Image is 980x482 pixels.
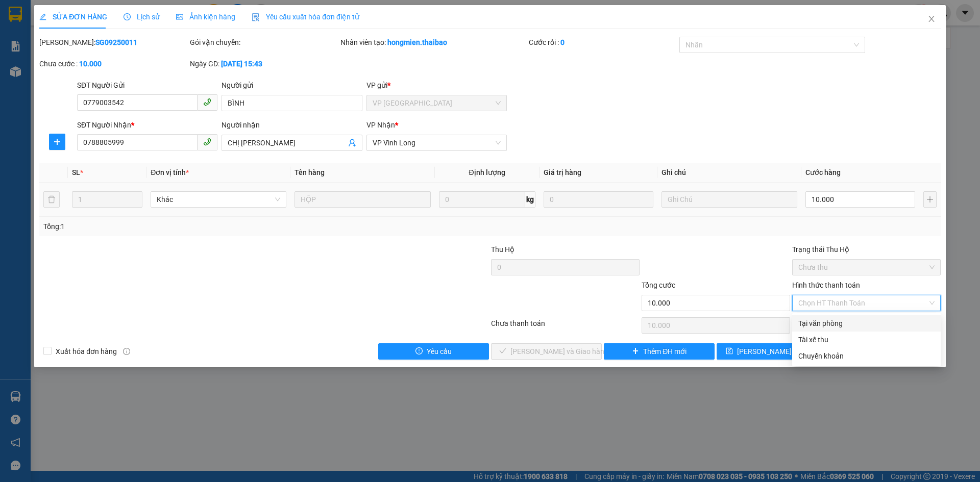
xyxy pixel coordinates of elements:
span: user-add [348,139,356,147]
span: save [726,347,733,356]
input: 0 [544,191,653,208]
button: Close [917,5,946,34]
span: SỬA ĐƠN HÀNG [39,13,107,21]
span: phone [203,138,211,146]
div: Người gửi [222,80,362,91]
b: SG09250011 [95,38,137,46]
b: 0 [560,38,565,46]
button: plusThêm ĐH mới [604,343,715,360]
button: delete [43,191,60,208]
label: Hình thức thanh toán [792,281,860,289]
span: Tổng cước [642,281,675,289]
button: plus [923,191,937,208]
button: exclamation-circleYêu cầu [378,343,489,360]
span: Khác [157,192,280,207]
span: plus [632,347,639,356]
span: edit [39,13,46,20]
div: Chuyển khoản [798,350,935,362]
span: clock-circle [124,13,131,20]
div: Ngày GD: [190,58,338,69]
span: Chưa thu [798,260,935,275]
input: VD: Bàn, Ghế [295,191,430,208]
span: Thu Hộ [491,245,514,253]
span: picture [176,13,183,20]
span: Đơn vị tính [151,168,189,176]
span: Tên hàng [295,168,325,176]
span: Thêm ĐH mới [643,346,687,357]
span: Ảnh kiện hàng [176,13,235,21]
span: Yêu cầu xuất hóa đơn điện tử [252,13,359,21]
button: save[PERSON_NAME] thay đổi [717,343,827,360]
span: plus [50,138,65,146]
div: Tại văn phòng [798,318,935,329]
b: [DATE] 15:43 [221,60,262,68]
span: VP Nhận [366,121,395,129]
span: close [927,15,936,23]
div: Tổng: 1 [43,221,378,232]
span: VP Vĩnh Long [373,135,501,150]
span: VP Sài Gòn [373,95,501,111]
div: Người nhận [222,119,362,131]
div: SĐT Người Gửi [77,80,217,91]
button: plus [49,134,65,150]
div: Nhân viên tạo: [340,37,527,48]
div: [PERSON_NAME]: [39,37,188,48]
span: Giá trị hàng [544,168,581,176]
div: Cước rồi : [529,37,677,48]
span: info-circle [123,348,130,355]
div: Chưa thanh toán [490,318,641,336]
span: exclamation-circle [415,347,423,356]
div: VP gửi [366,80,507,91]
span: SL [72,168,80,176]
div: Trạng thái Thu Hộ [792,244,941,255]
span: Lịch sử [124,13,160,21]
b: hongmien.thaibao [387,38,447,46]
div: SĐT Người Nhận [77,119,217,131]
div: Chưa cước : [39,58,188,69]
span: phone [203,98,211,106]
div: Tài xế thu [798,334,935,345]
span: Yêu cầu [427,346,452,357]
span: Cước hàng [805,168,841,176]
span: Chọn HT Thanh Toán [798,295,935,311]
img: icon [252,13,260,21]
span: kg [525,191,535,208]
div: Gói vận chuyển: [190,37,338,48]
span: [PERSON_NAME] thay đổi [737,346,819,357]
button: check[PERSON_NAME] và Giao hàng [491,343,602,360]
span: Xuất hóa đơn hàng [52,346,121,357]
span: Định lượng [469,168,505,176]
input: Ghi Chú [661,191,797,208]
th: Ghi chú [657,163,801,183]
b: 10.000 [79,60,102,68]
